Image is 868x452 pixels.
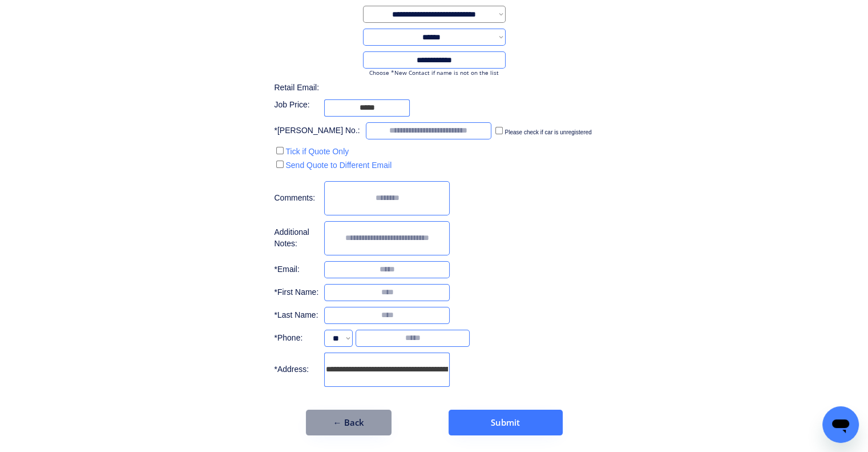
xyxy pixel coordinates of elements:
[822,406,859,443] iframe: Button to launch messaging window
[285,161,391,170] label: Send Quote to Different Email
[274,99,318,111] div: Job Price:
[274,364,318,375] div: *Address:
[285,147,349,156] label: Tick if Quote Only
[306,410,391,435] button: ← Back
[504,129,591,135] label: Please check if car is unregistered
[274,193,318,204] div: Comments:
[363,69,506,77] div: Choose *New Contact if name is not on the list
[274,227,318,249] div: Additional Notes:
[274,310,318,321] div: *Last Name:
[274,125,360,137] div: *[PERSON_NAME] No.:
[274,287,318,298] div: *First Name:
[449,410,563,435] button: Submit
[274,333,318,344] div: *Phone:
[274,82,331,94] div: Retail Email:
[274,264,318,275] div: *Email:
